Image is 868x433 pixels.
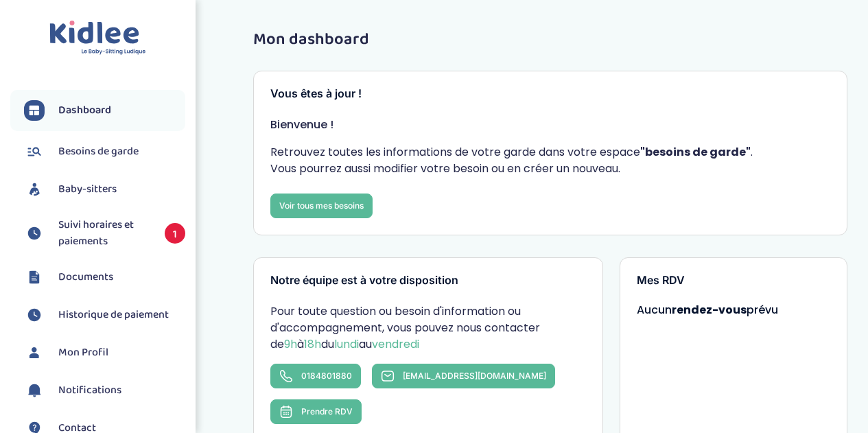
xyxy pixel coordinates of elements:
[24,267,185,288] a: Documents
[301,406,353,417] span: Prendre RDV
[58,307,169,323] span: Historique de paiement
[58,269,113,285] span: Documents
[24,342,185,363] a: Mon Profil
[24,223,45,244] img: suivihoraire.svg
[372,364,555,388] a: [EMAIL_ADDRESS][DOMAIN_NAME]
[372,336,419,352] span: vendredi
[49,21,146,56] img: logo.svg
[672,302,747,318] strong: rendez-vous
[270,117,830,133] p: Bienvenue !
[24,267,45,288] img: documents.svg
[270,88,830,100] h3: Vous êtes à jour !
[301,371,352,381] span: 0184801880
[24,305,45,325] img: suivihoraire.svg
[640,144,751,160] strong: "besoins de garde"
[24,100,185,121] a: Dashboard
[270,399,362,424] button: Prendre RDV
[58,102,111,119] span: Dashboard
[403,371,546,381] span: [EMAIL_ADDRESS][DOMAIN_NAME]
[58,344,108,361] span: Mon Profil
[58,143,139,160] span: Besoins de garde
[270,303,586,353] p: Pour toute question ou besoin d'information ou d'accompagnement, vous pouvez nous contacter de à ...
[165,223,185,244] span: 1
[24,141,185,162] a: Besoins de garde
[284,336,297,352] span: 9h
[270,144,830,177] p: Retrouvez toutes les informations de votre garde dans votre espace . Vous pourrez aussi modifier ...
[24,380,185,401] a: Notifications
[58,217,151,250] span: Suivi horaires et paiements
[58,181,117,198] span: Baby-sitters
[58,382,121,399] span: Notifications
[270,364,361,388] a: 0184801880
[304,336,321,352] span: 18h
[24,305,185,325] a: Historique de paiement
[24,217,185,250] a: Suivi horaires et paiements 1
[24,141,45,162] img: besoin.svg
[334,336,359,352] span: lundi
[24,342,45,363] img: profil.svg
[637,302,778,318] span: Aucun prévu
[24,179,185,200] a: Baby-sitters
[253,31,847,49] h1: Mon dashboard
[24,179,45,200] img: babysitters.svg
[270,274,586,287] h3: Notre équipe est à votre disposition
[637,274,830,287] h3: Mes RDV
[270,194,373,218] a: Voir tous mes besoins
[24,100,45,121] img: dashboard.svg
[24,380,45,401] img: notification.svg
